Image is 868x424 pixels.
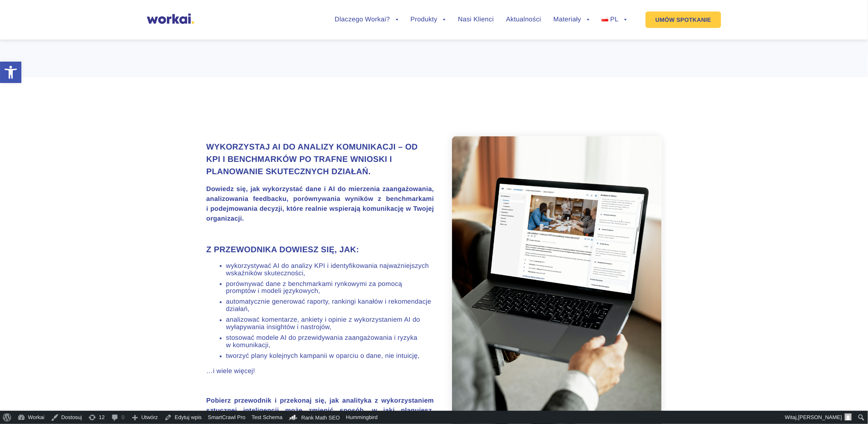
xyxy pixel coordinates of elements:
span: 0 [121,411,124,424]
a: Aktualności [506,16,541,23]
span: Utwórz [142,411,158,424]
li: automatycznie generować raporty, rankingi kanałów i rekomendacje działań, [226,299,434,313]
a: Polityką prywatności [48,84,106,92]
h3: Z przewodnika dowiesz się, jak: [206,244,434,256]
li: wykorzystywać AI do analizy KPI i identyfikowania najważniejszych wskaźników skuteczności, [226,263,434,277]
li: tworzyć plany kolejnych kampanii w oparciu o dane, nie intuicję, [226,353,434,360]
a: Workai [14,411,48,424]
a: Kokpit Rank Math [286,411,343,424]
a: Witaj, [782,411,855,424]
span: Rank Math SEO [302,415,340,421]
span: PL [610,16,619,23]
a: SmartCrawl Pro [205,411,249,424]
a: Hummingbird [343,411,381,424]
a: Materiały [553,16,589,23]
input: wiadomości email* [2,122,7,127]
a: Produkty [411,16,446,23]
a: Nasi Klienci [458,16,493,23]
strong: Dowiedz się, jak wykorzystać dane i AI do mierzenia zaangażowania, analizowania feedbacku, porówn... [206,186,434,222]
span: [PERSON_NAME] [798,414,842,420]
input: Twoje nazwisko [149,10,295,26]
a: Dlaczego Workai? [335,16,398,23]
a: UMÓW SPOTKANIE [646,12,721,28]
h3: Wykorzystaj AI do analizy komunikacji – od KPI i benchmarków po trafne wnioski i planowanie skute... [206,141,434,178]
li: stosować modele AI do przewidywania zaangażowania i ryzyka w komunikacji, [226,335,434,350]
a: Test Schema [249,411,286,424]
a: PL [602,16,627,23]
p: wiadomości email [10,120,62,129]
li: analizować komentarze, ankiety i opinie z wykorzystaniem AI do wyłapywania insightów i nastrojów, [226,317,434,332]
p: …i wiele więcej! [206,367,434,377]
a: Edytuj wpis [161,411,205,424]
li: porównywać dane z benchmarkami rynkowymi za pomocą promptów i modeli językowych, [226,281,434,295]
a: Dostosuj [48,411,85,424]
span: 12 [99,411,105,424]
